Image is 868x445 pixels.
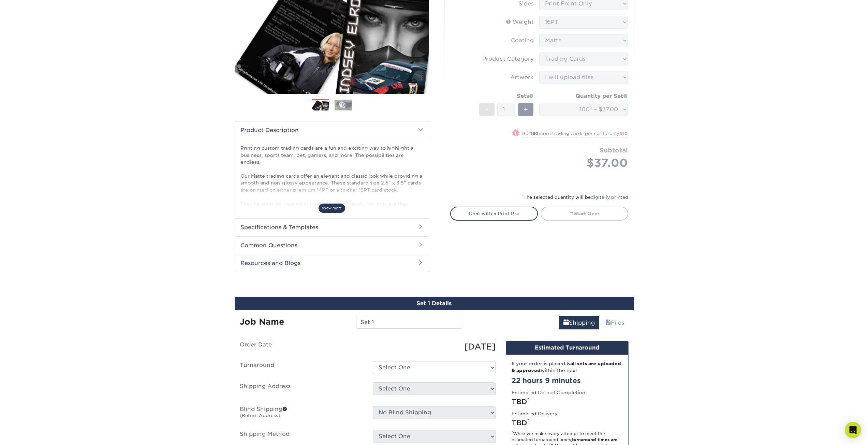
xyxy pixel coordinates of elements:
h2: Resources and Blogs [235,254,429,272]
label: Estimated Delivery: [512,410,559,417]
label: Turnaround [235,361,368,374]
a: Files [601,316,629,329]
label: Shipping Method [235,430,368,443]
div: Estimated Turnaround [506,341,628,355]
span: shipping [563,320,569,326]
a: Shipping [559,316,599,329]
small: (Return Address) [240,413,280,418]
label: Estimated Date of Completion: [512,389,587,396]
div: If your order is placed & within the next: [512,360,623,374]
div: Set 1 Details [235,297,634,310]
a: Chat with a Print Pro [450,207,538,220]
img: Trading Cards 02 [335,100,352,110]
strong: Job Name [240,317,284,327]
div: [DATE] [368,341,501,353]
span: files [605,320,611,326]
input: Enter a job name [356,316,462,329]
h2: Common Questions [235,236,429,254]
a: digitally printed [591,195,628,200]
a: Start Over [541,207,628,220]
h2: Product Description [235,121,429,139]
div: TBD [512,418,623,428]
div: 22 hours 9 minutes [512,375,623,386]
small: The selected quantity will be [522,195,628,200]
div: Open Intercom Messenger [845,422,861,438]
label: Order Date [235,341,368,353]
p: Printing custom trading cards are a fun and exciting way to highlight a business, sports team, pe... [240,145,423,235]
span: show more [319,204,345,213]
h2: Specifications & Templates [235,218,429,236]
div: TBD [512,397,623,407]
label: Shipping Address [235,382,368,398]
label: Blind Shipping [235,406,368,422]
img: Trading Cards 01 [312,100,329,112]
